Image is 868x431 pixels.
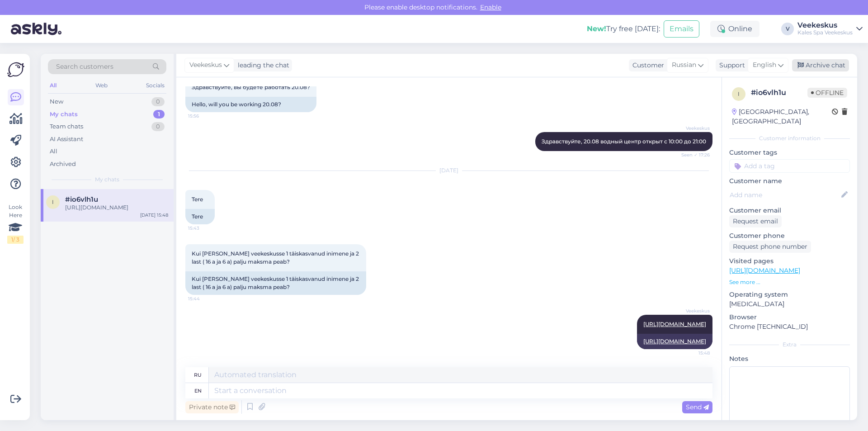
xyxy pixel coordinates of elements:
[185,401,239,413] div: Private note
[50,122,83,131] div: Team chats
[672,60,696,70] span: Russian
[151,97,165,106] div: 0
[753,60,776,70] span: English
[95,175,119,184] span: My chats
[151,122,165,131] div: 0
[729,134,850,142] div: Customer information
[629,61,664,70] div: Customer
[664,20,699,38] button: Emails
[797,22,853,29] div: Veekeskus
[194,367,202,383] div: ru
[188,113,222,119] span: 15:56
[542,138,706,145] span: Здравствуйте, 20.08 водный центр открыт с 10:00 до 21:00
[153,110,165,119] div: 1
[140,212,168,218] div: [DATE] 15:48
[732,107,832,126] div: [GEOGRAPHIC_DATA], [GEOGRAPHIC_DATA]
[710,21,759,37] div: Online
[643,321,706,327] a: [URL][DOMAIN_NAME]
[189,60,222,70] span: Veekeskus
[729,354,850,364] p: Notes
[797,22,863,36] a: VeekeskusKales Spa Veekeskus
[50,97,63,106] div: New
[676,350,710,356] span: 15:48
[729,278,850,286] p: See more ...
[477,3,504,11] span: Enable
[185,166,712,175] div: [DATE]
[686,403,709,411] span: Send
[185,271,366,295] div: Kui [PERSON_NAME] veekeskusse 1 täiskasvanud inimene ja 2 last ( 16 a ja 6 a) palju maksma peab?
[587,24,660,34] div: Try free [DATE]:
[94,80,109,91] div: Web
[729,159,850,173] input: Add a tag
[50,147,57,156] div: All
[185,97,316,112] div: Hello, will you be working 20.08?
[56,62,113,71] span: Search customers
[7,203,24,244] div: Look Here
[729,341,850,349] div: Extra
[194,383,202,398] div: en
[729,148,850,157] p: Customer tags
[192,84,310,90] span: Здравствуйте, вы будете работать 20.08?
[65,195,98,204] span: #io6vlh1u
[50,160,76,169] div: Archived
[48,80,58,91] div: All
[729,206,850,215] p: Customer email
[185,209,215,224] div: Tere
[807,88,847,98] span: Offline
[729,266,800,275] a: [URL][DOMAIN_NAME]
[797,29,853,36] div: Kales Spa Veekeskus
[643,338,706,345] a: [URL][DOMAIN_NAME]
[676,125,710,132] span: Veekeskus
[188,295,222,302] span: 15:44
[144,80,166,91] div: Socials
[729,231,850,241] p: Customer phone
[192,196,203,203] span: Tere
[792,59,849,71] div: Archive chat
[50,110,78,119] div: My chats
[50,135,83,144] div: AI Assistant
[781,23,794,35] div: V
[729,176,850,186] p: Customer name
[7,61,24,78] img: Askly Logo
[729,256,850,266] p: Visited pages
[730,190,840,200] input: Add name
[676,152,710,158] span: Seen ✓ 17:26
[676,308,710,314] span: Veekeskus
[7,236,24,244] div: 1 / 3
[729,313,850,322] p: Browser
[729,290,850,299] p: Operating system
[716,61,745,70] div: Support
[188,225,222,232] span: 15:43
[192,250,360,265] span: Kui [PERSON_NAME] veekeskusse 1 täiskasvanud inimene ja 2 last ( 16 a ja 6 a) palju maksma peab?
[738,90,740,97] span: i
[729,299,850,309] p: [MEDICAL_DATA]
[65,204,168,212] div: [URL][DOMAIN_NAME]
[587,24,606,33] b: New!
[234,61,289,70] div: leading the chat
[729,322,850,332] p: Chrome [TECHNICAL_ID]
[729,215,782,227] div: Request email
[52,199,54,205] span: i
[729,241,811,253] div: Request phone number
[751,87,807,98] div: # io6vlh1u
